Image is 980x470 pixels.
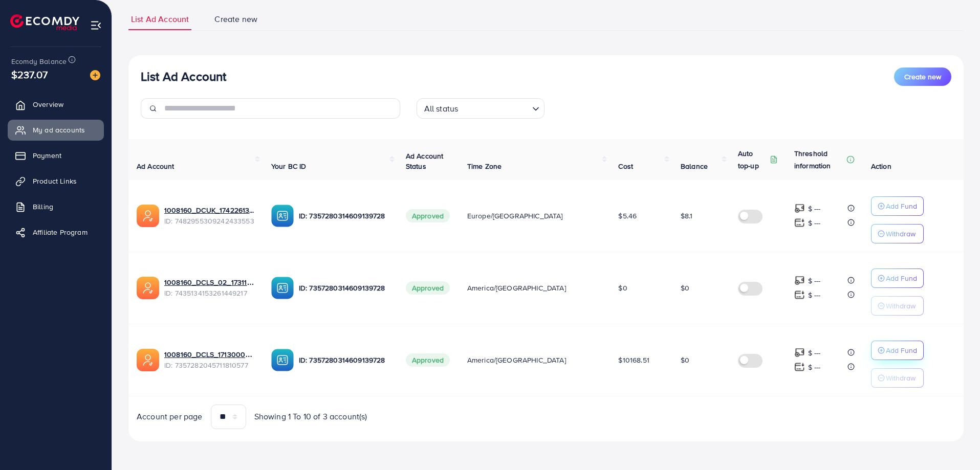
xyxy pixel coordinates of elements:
span: Europe/[GEOGRAPHIC_DATA] [467,211,563,221]
span: Create new [214,13,257,25]
span: My ad accounts [33,125,85,135]
p: $ --- [808,217,821,229]
h3: List Ad Account [141,69,226,84]
p: ID: 7357280314609139728 [299,210,389,222]
img: image [90,70,100,80]
span: $0 [618,283,627,293]
span: Your BC ID [271,161,307,171]
span: Cost [618,161,633,171]
span: Payment [33,150,61,161]
p: $ --- [808,203,821,215]
p: Withdraw [886,372,916,384]
div: <span class='underline'>1008160_DCLS_1713000734080</span></br>7357282045711810577 [164,349,255,370]
img: ic-ba-acc.ded83a64.svg [271,277,294,299]
a: Billing [8,196,104,217]
span: $0 [681,355,689,365]
span: Approved [406,353,450,367]
img: top-up amount [794,203,805,214]
img: top-up amount [794,347,805,358]
span: Ad Account [137,161,175,171]
a: 1008160_DCLS_1713000734080 [164,349,255,360]
span: Approved [406,209,450,222]
img: top-up amount [794,217,805,228]
img: ic-ba-acc.ded83a64.svg [271,205,294,227]
span: Approved [406,281,450,295]
a: Payment [8,145,104,166]
span: America/[GEOGRAPHIC_DATA] [467,283,566,293]
p: ID: 7357280314609139728 [299,282,389,294]
a: Affiliate Program [8,222,104,242]
p: Withdraw [886,228,916,240]
a: My ad accounts [8,120,104,140]
p: $ --- [808,275,821,287]
span: ID: 7435134153261449217 [164,288,255,298]
span: Affiliate Program [33,227,88,237]
p: Auto top-up [738,147,768,172]
p: $ --- [808,361,821,373]
a: 1008160_DCUK_1742261318438 [164,205,255,215]
span: Create new [904,72,941,82]
div: <span class='underline'>1008160_DCLS_02_1731127077568</span></br>7435134153261449217 [164,277,255,298]
span: $8.1 [681,211,693,221]
span: $237.07 [11,67,48,82]
span: Action [871,161,891,171]
img: ic-ads-acc.e4c84228.svg [137,205,159,227]
div: Search for option [417,98,545,119]
span: $0 [681,283,689,293]
span: Time Zone [467,161,502,171]
span: Overview [33,99,63,109]
iframe: Chat [937,424,972,462]
span: Balance [681,161,708,171]
span: $10168.51 [618,355,649,365]
button: Add Fund [871,268,924,288]
span: America/[GEOGRAPHIC_DATA] [467,355,566,365]
p: ID: 7357280314609139728 [299,354,389,366]
p: $ --- [808,347,821,359]
p: Add Fund [886,272,917,284]
span: $5.46 [618,211,637,221]
span: All status [422,101,461,116]
a: Overview [8,94,104,115]
a: Product Links [8,171,104,191]
img: ic-ads-acc.e4c84228.svg [137,349,159,371]
span: Showing 1 To 10 of 3 account(s) [254,411,367,422]
img: menu [90,19,102,31]
p: Withdraw [886,300,916,312]
img: top-up amount [794,289,805,300]
p: Add Fund [886,344,917,356]
img: ic-ba-acc.ded83a64.svg [271,349,294,371]
span: Billing [33,202,53,212]
img: top-up amount [794,362,805,372]
button: Create new [894,68,951,86]
input: Search for option [461,99,528,116]
a: 1008160_DCLS_02_1731127077568 [164,277,255,287]
span: Account per page [137,411,203,422]
img: top-up amount [794,275,805,286]
span: List Ad Account [131,13,189,25]
button: Withdraw [871,368,924,388]
button: Withdraw [871,224,924,243]
span: Product Links [33,176,77,186]
span: ID: 7482955309242433553 [164,216,255,226]
span: ID: 7357282045711810577 [164,360,255,370]
p: Add Fund [886,200,917,212]
p: $ --- [808,289,821,301]
div: <span class='underline'>1008160_DCUK_1742261318438</span></br>7482955309242433553 [164,205,255,226]
button: Add Fund [871,196,924,216]
button: Add Fund [871,341,924,360]
img: ic-ads-acc.e4c84228.svg [137,277,159,299]
span: Ecomdy Balance [11,56,67,66]
img: logo [10,14,79,30]
p: Threshold information [794,147,844,172]
span: Ad Account Status [406,151,444,171]
button: Withdraw [871,296,924,316]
